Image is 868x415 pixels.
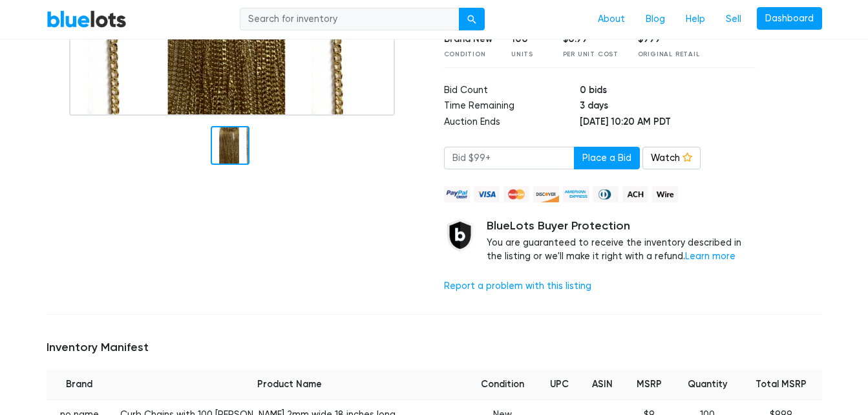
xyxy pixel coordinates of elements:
[622,186,648,202] img: ach-b7992fed28a4f97f893c574229be66187b9afb3f1a8d16a4691d3d3140a8ab00.png
[444,32,492,47] div: Brand New
[444,83,580,100] td: Bid Count
[741,370,822,399] th: Total MSRP
[444,186,470,202] img: paypal_credit-80455e56f6e1299e8d57f40c0dcee7b8cd4ae79b9eccbfc37e2480457ba36de9.png
[444,147,575,170] input: Bid $99+
[503,186,529,202] img: mastercard-42073d1d8d11d6635de4c079ffdb20a4f30a903dc55d1612383a1b395dd17f39.png
[444,50,492,59] div: Condition
[642,147,701,170] a: Watch
[580,83,756,100] td: 0 bids
[47,341,822,355] h5: Inventory Manifest
[563,50,619,59] div: Per Unit Cost
[444,99,580,115] td: Time Remaining
[511,32,544,47] div: 100
[638,50,700,59] div: Original Retail
[467,370,538,399] th: Condition
[112,370,467,399] th: Product Name
[624,370,674,399] th: MSRP
[47,10,127,28] a: BlueLots
[673,370,741,399] th: Quantity
[635,7,675,32] a: Blog
[593,186,619,202] img: diners_club-c48f30131b33b1bb0e5d0e2dbd43a8bea4cb12cb2961413e2f4250e06c020426.png
[757,7,822,30] a: Dashboard
[533,186,559,202] img: discover-82be18ecfda2d062aad2762c1ca80e2d36a4073d45c9e0ffae68cd515fbd3d32.png
[444,115,580,131] td: Auction Ends
[538,370,580,399] th: UPC
[587,7,635,32] a: About
[580,370,624,399] th: ASIN
[487,219,756,233] h5: BlueLots Buyer Protection
[715,7,752,32] a: Sell
[240,8,460,31] input: Search for inventory
[685,251,736,262] a: Learn more
[652,186,678,202] img: wire-908396882fe19aaaffefbd8e17b12f2f29708bd78693273c0e28e3a24408487f.png
[675,7,715,32] a: Help
[580,115,756,131] td: [DATE] 10:20 AM PDT
[638,32,700,47] div: $999
[580,99,756,115] td: 3 days
[574,147,640,170] button: Place a Bid
[444,281,591,292] a: Report a problem with this listing
[511,50,544,59] div: Units
[47,370,112,399] th: Brand
[487,219,756,264] div: You are guaranteed to receive the inventory described in the listing or we'll make it right with ...
[474,186,500,202] img: visa-79caf175f036a155110d1892330093d4c38f53c55c9ec9e2c3a54a56571784bb.png
[563,186,589,202] img: american_express-ae2a9f97a040b4b41f6397f7637041a5861d5f99d0716c09922aba4e24c8547d.png
[563,32,619,47] div: $0.99
[444,219,476,251] img: buyer_protection_shield-3b65640a83011c7d3ede35a8e5a80bfdfaa6a97447f0071c1475b91a4b0b3d01.png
